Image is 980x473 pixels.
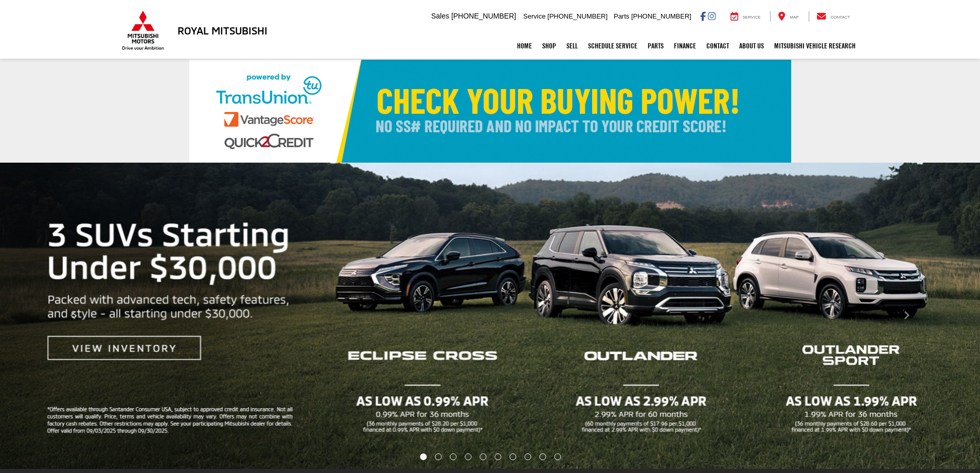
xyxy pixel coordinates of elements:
[554,453,561,460] li: Go to slide number 10.
[480,453,487,460] li: Go to slide number 5.
[524,453,531,460] li: Go to slide number 8.
[809,11,858,22] a: Contact
[769,33,861,59] a: Mitsubishi Vehicle Research
[561,33,583,59] a: Sell
[177,25,268,36] h3: Royal Mitsubishi
[494,453,501,460] li: Go to slide number 6.
[450,453,457,460] li: Go to slide number 3.
[723,11,769,22] a: Service
[583,33,643,59] a: Schedule Service: Opens in a new tab
[770,11,806,22] a: Map
[734,33,769,59] a: About Us
[547,12,608,20] span: [PHONE_NUMBER]
[120,10,166,50] img: Mitsubishi
[465,453,472,460] li: Go to slide number 4.
[539,453,546,460] li: Go to slide number 9.
[512,33,537,59] a: Home
[451,12,516,20] span: [PHONE_NUMBER]
[523,12,545,20] span: Service
[631,12,691,20] span: [PHONE_NUMBER]
[700,12,706,20] a: Facebook: Click to visit our Facebook page
[743,15,761,20] span: Service
[537,33,561,59] a: Shop
[643,33,669,59] a: Parts: Opens in a new tab
[420,453,426,460] li: Go to slide number 1.
[431,12,449,20] span: Sales
[708,12,716,20] a: Instagram: Click to visit our Instagram page
[833,183,980,448] button: Click to view next picture.
[669,33,701,59] a: Finance
[435,453,442,460] li: Go to slide number 2.
[509,453,516,460] li: Go to slide number 7.
[790,15,798,20] span: Map
[701,33,734,59] a: Contact
[830,15,850,20] span: Contact
[614,12,629,20] span: Parts
[189,60,791,163] img: Check Your Buying Power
